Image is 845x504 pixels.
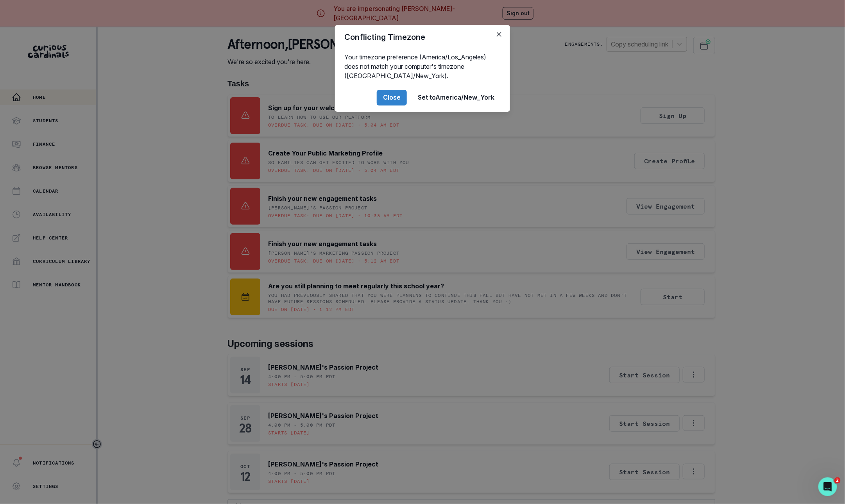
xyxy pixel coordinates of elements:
[335,25,510,49] header: Conflicting Timezone
[834,477,841,484] span: 2
[335,49,510,84] div: Your timezone preference (America/Los_Angeles) does not match your computer's timezone ([GEOGRAPH...
[493,28,505,41] button: Close
[377,90,407,105] button: Close
[412,90,501,105] button: Set toAmerica/New_York
[818,477,837,496] iframe: Intercom live chat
